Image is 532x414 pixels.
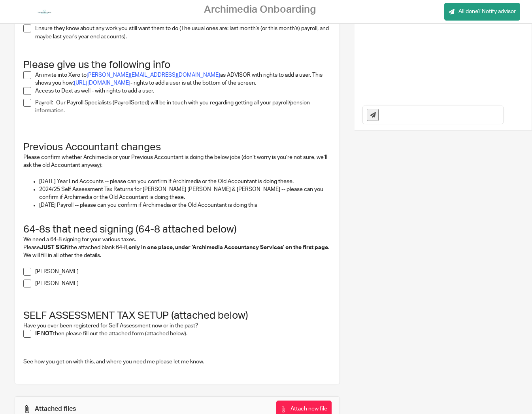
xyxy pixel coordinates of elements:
[35,331,53,336] strong: IF NOT
[23,322,331,330] p: Have you ever been registered for Self Assessment now or in the past?
[35,280,331,287] p: [PERSON_NAME]
[128,245,328,250] strong: only in one place, under ‘Archimedia Accountancy Services’ on the first page
[23,244,331,260] p: Please the attached blank 64-8, . We will fill in all other the details.
[23,358,331,366] p: See how you get on with this, and where you need me please let me know.
[35,330,331,338] p: then please fill out the attached form (attached below).
[23,223,331,236] h1: 64-8s that need signing (64-8 attached below)
[39,201,331,209] p: [DATE] Payroll -- please can you confirm if Archimedia or the Old Accountant is doing this
[34,6,55,18] img: Logo%2002%20SVG.jpg
[35,25,331,41] p: Ensure they know about any work you still want them to do (The usual ones are: last month's (or t...
[204,4,316,16] h2: Archimedia Onboarding
[35,405,76,413] div: Attached files
[23,310,331,322] h1: SELF ASSESSMENT TAX SETUP (attached below)
[35,87,331,95] p: Access to Dext as well - with rights to add a user.
[23,129,331,153] h1: Previous Accountant changes
[23,47,331,71] h1: Please give us the following info
[87,72,220,78] a: [PERSON_NAME][EMAIL_ADDRESS][DOMAIN_NAME]
[23,236,331,244] p: We need a 64-8 signing for your various taxes.
[39,178,331,185] p: [DATE] Year End Accounts -- please can you confirm if Archimedia or the Old Accountant is doing t...
[35,99,331,115] p: Payroll:- Our Payroll Specialists (PayrollSorted) will be in touch with you regarding getting all...
[40,245,69,250] strong: JUST SIGN
[35,268,331,276] p: [PERSON_NAME]
[444,3,520,21] a: All done? Notify advisor
[35,71,331,87] p: An invite into Xero to as ADVISOR with rights to add a user. This shows you how: - rights to add ...
[39,185,331,202] p: 2024/25 Self Assessment Tax Returns for [PERSON_NAME] [PERSON_NAME] & [PERSON_NAME] -- please can...
[458,8,516,15] span: All done? Notify advisor
[23,153,331,170] p: Please confirm whether Archimedia or your Previous Accountant is doing the below jobs (don’t worr...
[74,80,130,86] a: [URL][DOMAIN_NAME]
